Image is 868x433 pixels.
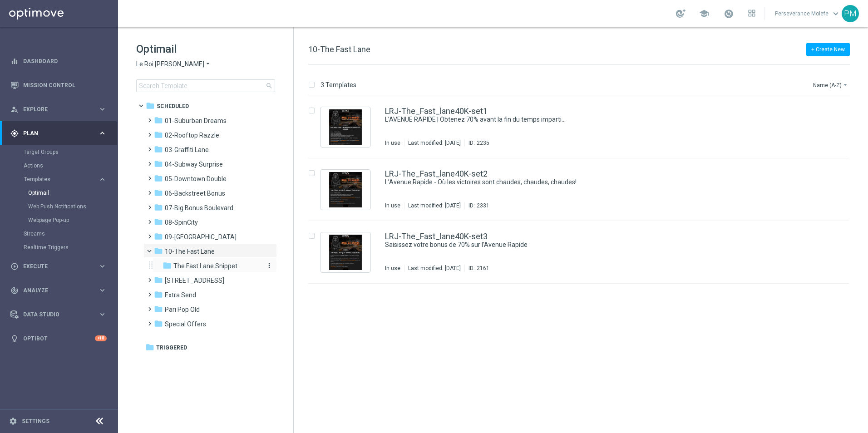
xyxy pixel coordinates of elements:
[98,262,107,271] i: keyboard_arrow_right
[385,232,488,241] a: LRJ-The_Fast_lane40K-set3
[24,145,117,159] div: Target Groups
[154,217,163,226] i: folder
[812,79,850,90] button: Name (A-Z)arrow_drop_down
[28,213,117,227] div: Webpage Pop-up
[24,227,117,241] div: Streams
[385,202,400,209] div: In use
[165,146,209,154] span: 03-Graffiti Lane
[157,102,189,110] span: Scheduled
[165,291,196,299] span: Extra Send
[266,262,273,269] i: more_vert
[28,200,117,213] div: Web Push Notifications
[299,158,866,221] div: Press SPACE to select this row.
[323,109,368,145] img: 2235.jpeg
[10,105,98,113] div: Explore
[173,262,237,270] span: The Fast Lane Snippet
[842,81,849,89] i: arrow_drop_down
[154,116,163,125] i: folder
[165,218,198,226] span: 08-SpinCity
[154,290,163,299] i: folder
[385,139,400,147] div: In use
[321,81,356,89] p: 3 Templates
[24,230,94,237] a: Streams
[299,96,866,158] div: Press SPACE to select this row.
[98,310,107,319] i: keyboard_arrow_right
[10,311,107,318] div: Data Studio keyboard_arrow_right
[95,335,107,341] div: +10
[154,305,163,314] i: folder
[154,276,163,285] i: folder
[477,202,489,209] div: 2331
[98,129,107,138] i: keyboard_arrow_right
[165,189,225,197] span: 06-Backstreet Bonus
[385,107,488,115] a: LRJ-The_Fast_lane40K-set1
[10,335,19,343] i: lightbulb
[323,172,368,207] img: 2331.jpeg
[165,117,227,125] span: 01-Suburban Dreams
[154,232,163,241] i: folder
[806,43,850,56] button: + Create New
[308,44,370,54] span: 10-The Fast Lane
[10,286,98,295] div: Analyze
[28,203,94,210] a: Web Push Notifications
[10,286,19,295] i: track_changes
[10,82,107,89] button: Mission Control
[831,9,841,19] span: keyboard_arrow_down
[154,246,163,256] i: folder
[842,5,859,22] div: PM
[10,106,107,113] button: person_search Explore keyboard_arrow_right
[154,188,163,197] i: folder
[10,130,107,137] button: gps_fixed Plan keyboard_arrow_right
[10,335,107,342] button: lightbulb Optibot +10
[136,42,275,56] h1: Optimail
[10,262,19,271] i: play_circle_outline
[24,159,117,172] div: Actions
[9,417,17,425] i: settings
[28,186,117,200] div: Optimail
[22,418,49,424] a: Settings
[323,235,368,270] img: 2161.jpeg
[23,107,98,112] span: Explore
[165,233,237,241] span: 09-Four Way Crossing
[385,170,488,178] a: LRJ-The_Fast_lane40K-set2
[464,202,489,209] div: ID:
[23,49,107,73] a: Dashboard
[23,131,98,136] span: Plan
[165,305,200,314] span: Pari Pop Old
[98,286,107,295] i: keyboard_arrow_right
[23,312,98,317] span: Data Studio
[24,244,94,251] a: Realtime Triggers
[136,60,212,69] button: Le Roi [PERSON_NAME] arrow_drop_down
[10,58,107,65] button: equalizer Dashboard
[477,265,489,272] div: 2161
[10,129,98,138] div: Plan
[23,73,107,97] a: Mission Control
[10,262,98,271] div: Execute
[24,172,117,227] div: Templates
[28,189,94,197] a: Optimail
[146,101,155,110] i: folder
[385,115,811,124] div: L’AVENUE RAPIDE | Obtenez 70% avant la fin du temps imparti…
[28,216,94,224] a: Webpage Pop-up
[24,176,107,183] div: Templates keyboard_arrow_right
[10,263,107,270] button: play_circle_outline Execute keyboard_arrow_right
[10,287,107,294] button: track_changes Analyze keyboard_arrow_right
[24,241,117,254] div: Realtime Triggers
[10,310,98,319] div: Data Studio
[264,261,273,270] button: more_vert
[477,139,489,147] div: 2235
[163,261,172,270] i: folder
[774,7,842,20] a: Perseverance Molefekeyboard_arrow_down
[98,175,107,184] i: keyboard_arrow_right
[23,326,95,350] a: Optibot
[165,131,219,139] span: 02-Rooftop Razzle
[385,241,811,249] div: Saisissez votre bonus de 70% sur l’Avenue Rapide
[385,265,400,272] div: In use
[154,174,163,183] i: folder
[24,162,94,169] a: Actions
